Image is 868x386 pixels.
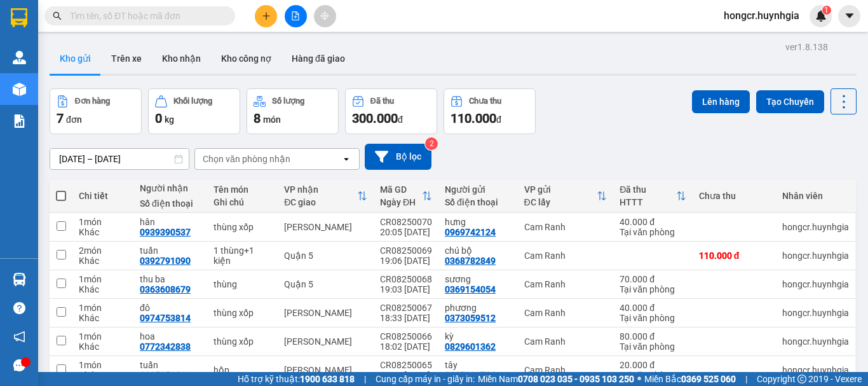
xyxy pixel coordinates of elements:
span: 7 [57,111,64,126]
div: 0939390537 [140,227,191,237]
span: 8 [254,111,261,126]
div: 1 món [79,274,127,284]
span: món [263,114,281,125]
div: CR08250069 [380,245,432,256]
div: Khác [79,341,127,352]
strong: 1900 633 818 [300,374,355,384]
div: 0969742124 [445,227,496,237]
div: Ngày ĐH [380,197,422,207]
div: Người nhận [140,183,201,193]
sup: 2 [425,137,438,150]
div: Khác [79,284,127,294]
div: Cam Ranh [524,336,607,347]
span: notification [13,331,25,343]
div: hongcr.huynhgia [782,279,849,289]
div: CR08250066 [380,331,432,341]
button: Lên hàng [692,90,750,113]
div: 40.000 đ [620,303,686,313]
span: 300.000 [352,111,398,126]
div: Khác [79,313,127,323]
sup: 1 [822,6,831,15]
div: 18:02 [DATE] [380,341,432,352]
div: hân [140,217,201,227]
strong: 0369 525 060 [681,374,736,384]
span: ⚪️ [637,376,641,382]
div: 80.000 đ [620,331,686,341]
div: Quận 5 [284,279,367,289]
span: đơn [66,114,82,125]
div: Tên món [214,184,271,195]
div: tuấn [140,245,201,256]
button: Tạo Chuyến [756,90,824,113]
div: [PERSON_NAME] [284,336,367,347]
span: aim [320,11,329,20]
div: Ghi chú [214,197,271,207]
div: 0772342838 [140,341,191,352]
button: caret-down [838,5,860,27]
div: hongcr.huynhgia [782,222,849,232]
button: Trên xe [101,43,152,74]
div: Mã GD [380,184,422,195]
div: 70.000 đ [620,274,686,284]
div: Cam Ranh [524,279,607,289]
div: kỳ [445,331,512,341]
div: 1 món [79,217,127,227]
div: ver 1.8.138 [785,40,828,54]
div: Chưa thu [699,191,770,201]
button: Kho công nợ [211,43,281,74]
th: Toggle SortBy [278,179,374,213]
span: plus [262,11,271,20]
span: Cung cấp máy in - giấy in: [376,372,475,386]
button: Đơn hàng7đơn [50,88,142,134]
div: 110.000 đ [699,251,770,261]
div: 0905288704 [445,370,496,380]
div: Tại văn phòng [620,370,686,380]
span: kg [165,114,174,125]
button: plus [255,5,277,27]
span: copyright [797,375,806,383]
div: ĐC giao [284,197,357,207]
div: Tại văn phòng [620,284,686,294]
img: warehouse-icon [13,51,26,64]
div: Cam Ranh [524,308,607,318]
div: 0373059512 [445,313,496,323]
div: Tại văn phòng [620,341,686,352]
div: thùng xốp [214,308,271,318]
th: Toggle SortBy [613,179,693,213]
div: 0363608679 [140,284,191,294]
div: 1 món [79,303,127,313]
span: 1 [824,6,829,15]
div: chú bộ [445,245,512,256]
div: 16:25 [DATE] [380,370,432,380]
input: Tìm tên, số ĐT hoặc mã đơn [70,9,220,23]
button: file-add [285,5,307,27]
div: hongcr.huynhgia [782,365,849,375]
div: Người gửi [445,184,512,195]
div: [PERSON_NAME] [284,222,367,232]
div: Tại văn phòng [620,227,686,237]
div: thùng xốp [214,336,271,347]
span: Hỗ trợ kỹ thuật: [238,372,355,386]
div: 2 món [79,245,127,256]
img: icon-new-feature [815,10,827,22]
div: Tại văn phòng [620,313,686,323]
button: Khối lượng0kg [148,88,240,134]
div: Khối lượng [173,97,212,106]
div: CR08250068 [380,274,432,284]
div: 0392791090 [140,256,191,266]
button: Đã thu300.000đ [345,88,437,134]
div: Khác [79,256,127,266]
div: 19:03 [DATE] [380,284,432,294]
strong: 0708 023 035 - 0935 103 250 [518,374,634,384]
button: aim [314,5,336,27]
div: hongcr.huynhgia [782,251,849,261]
div: HTTT [620,197,676,207]
div: 0974753814 [140,313,191,323]
div: Đã thu [620,184,676,195]
div: 18:33 [DATE] [380,313,432,323]
div: hoa [140,331,201,341]
button: Bộ lọc [365,144,431,170]
div: 20:05 [DATE] [380,227,432,237]
div: Đã thu [370,97,394,106]
button: Kho gửi [50,43,101,74]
